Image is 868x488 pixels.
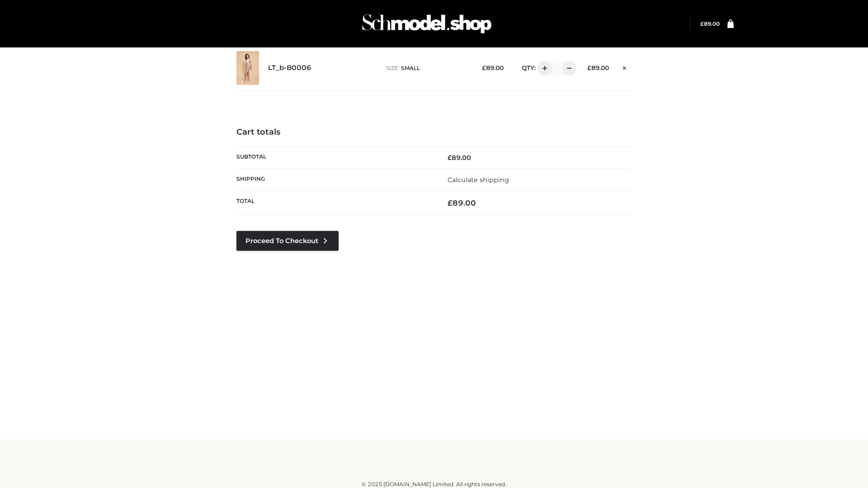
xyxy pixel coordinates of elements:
bdi: 89.00 [448,154,471,162]
bdi: 89.00 [448,198,476,207]
span: £ [587,64,591,71]
img: Schmodel Admin 964 [359,6,495,42]
bdi: 89.00 [482,64,504,71]
bdi: 89.00 [587,64,609,71]
span: £ [448,198,453,207]
span: £ [700,20,704,27]
th: Shipping [236,169,434,191]
a: Proceed to Checkout [236,231,339,251]
h4: Cart totals [236,127,632,137]
span: £ [482,64,486,71]
a: Remove this item [618,61,632,73]
th: Total [236,191,434,215]
span: SMALL [401,65,420,71]
span: £ [448,154,452,162]
a: LT_b-B0006 [268,64,311,72]
div: QTY: [513,61,573,75]
th: Subtotal [236,146,434,169]
p: size : [386,64,468,72]
a: Calculate shipping [448,176,509,184]
bdi: 89.00 [700,20,720,27]
a: £89.00 [700,20,720,27]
